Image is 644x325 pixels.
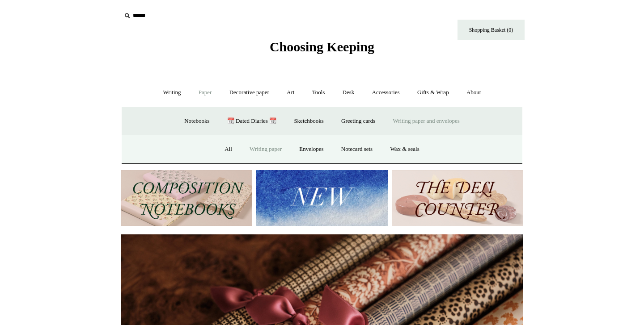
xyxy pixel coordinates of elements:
[392,170,523,226] img: The Deli Counter
[286,109,331,133] a: Sketchbooks
[219,109,284,133] a: 📆 Dated Diaries 📆
[335,81,363,104] a: Desk
[458,81,489,104] a: About
[256,170,387,226] img: New.jpg__PID:f73bdf93-380a-4a35-bcfe-7823039498e1
[216,137,240,161] a: All
[333,137,381,161] a: Notecard sets
[333,109,383,133] a: Greeting cards
[221,81,277,104] a: Decorative paper
[304,81,333,104] a: Tools
[364,81,408,104] a: Accessories
[409,81,457,104] a: Gifts & Wrap
[121,170,252,226] img: 202302 Composition ledgers.jpg__PID:69722ee6-fa44-49dd-a067-31375e5d54ec
[270,39,374,54] span: Choosing Keeping
[279,81,302,104] a: Art
[155,81,189,104] a: Writing
[270,46,374,53] a: Choosing Keeping
[382,137,427,161] a: Wax & seals
[241,137,290,161] a: Writing paper
[458,20,525,40] a: Shopping Basket (0)
[291,137,331,161] a: Envelopes
[191,81,220,104] a: Paper
[176,109,217,133] a: Notebooks
[385,109,468,133] a: Writing paper and envelopes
